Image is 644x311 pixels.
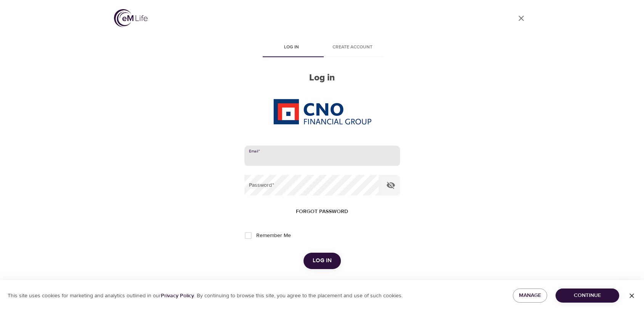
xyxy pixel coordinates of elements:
[513,289,547,303] button: Manage
[244,39,400,57] div: disabled tabs example
[114,9,148,27] img: logo
[562,291,613,300] span: Continue
[256,232,291,240] span: Remember Me
[519,291,541,300] span: Manage
[161,292,194,299] a: Privacy Policy
[313,256,332,266] span: Log in
[327,43,379,51] span: Create account
[296,207,348,216] span: Forgot password
[273,99,371,125] img: CNO%20logo.png
[304,253,341,269] button: Log in
[556,289,619,303] button: Continue
[266,43,318,51] span: Log in
[244,72,400,83] h2: Log in
[293,205,351,219] button: Forgot password
[512,9,530,27] a: close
